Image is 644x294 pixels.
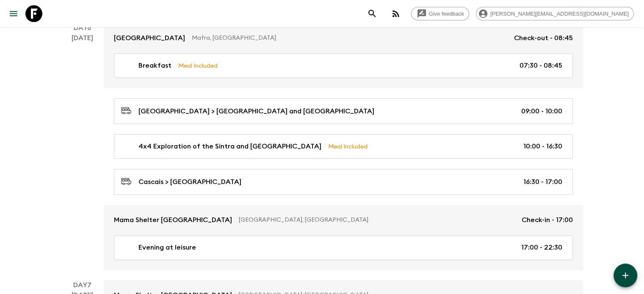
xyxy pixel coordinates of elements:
[178,61,218,70] p: Meal Included
[104,23,583,53] a: [GEOGRAPHIC_DATA]Mafra, [GEOGRAPHIC_DATA]Check-out - 08:45
[114,33,185,43] p: [GEOGRAPHIC_DATA]
[5,5,22,22] button: menu
[486,11,633,17] span: [PERSON_NAME][EMAIL_ADDRESS][DOMAIN_NAME]
[521,106,562,116] p: 09:00 - 10:00
[114,169,573,195] a: Cascais > [GEOGRAPHIC_DATA]16:30 - 17:00
[514,33,573,43] p: Check-out - 08:45
[114,215,232,225] p: Mama Shelter [GEOGRAPHIC_DATA]
[72,33,93,270] div: [DATE]
[523,141,562,151] p: 10:00 - 16:30
[523,177,562,187] p: 16:30 - 17:00
[138,106,374,116] p: [GEOGRAPHIC_DATA] > [GEOGRAPHIC_DATA] and [GEOGRAPHIC_DATA]
[138,60,171,71] p: Breakfast
[104,205,583,235] a: Mama Shelter [GEOGRAPHIC_DATA][GEOGRAPHIC_DATA], [GEOGRAPHIC_DATA]Check-in - 17:00
[328,142,368,151] p: Meal Included
[61,280,104,290] p: Day 7
[239,216,515,224] p: [GEOGRAPHIC_DATA], [GEOGRAPHIC_DATA]
[424,11,469,17] span: Give feedback
[138,177,241,187] p: Cascais > [GEOGRAPHIC_DATA]
[476,7,634,20] div: [PERSON_NAME][EMAIL_ADDRESS][DOMAIN_NAME]
[138,141,321,151] p: 4x4 Exploration of the Sintra and [GEOGRAPHIC_DATA]
[364,5,381,22] button: search adventures
[61,23,104,33] p: Day 6
[138,242,196,253] p: Evening at leisure
[522,215,573,225] p: Check-in - 17:00
[520,60,562,71] p: 07:30 - 08:45
[411,7,469,20] a: Give feedback
[114,235,573,260] a: Evening at leisure17:00 - 22:30
[192,34,507,42] p: Mafra, [GEOGRAPHIC_DATA]
[114,53,573,78] a: BreakfastMeal Included07:30 - 08:45
[521,242,562,253] p: 17:00 - 22:30
[114,134,573,159] a: 4x4 Exploration of the Sintra and [GEOGRAPHIC_DATA]Meal Included10:00 - 16:30
[114,98,573,124] a: [GEOGRAPHIC_DATA] > [GEOGRAPHIC_DATA] and [GEOGRAPHIC_DATA]09:00 - 10:00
